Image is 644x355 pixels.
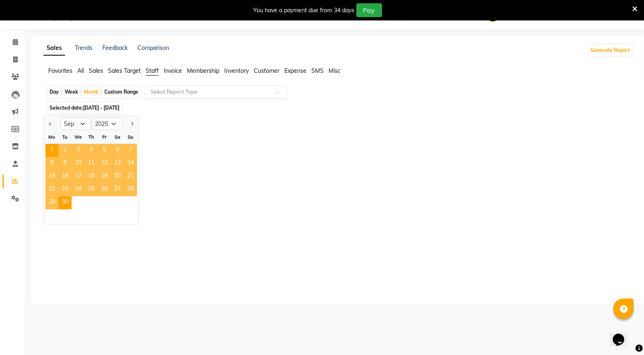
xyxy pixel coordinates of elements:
span: 2 [59,144,72,157]
span: Invoice [164,67,182,74]
span: 7 [124,144,137,157]
div: Mo [45,130,59,144]
span: 4 [85,144,98,157]
span: Inventory [224,67,249,74]
span: 29 [45,196,59,209]
span: 3 [72,144,85,157]
span: 6 [111,144,124,157]
span: 17 [72,170,85,183]
div: Tu [59,130,72,144]
div: Tuesday, September 9, 2025 [59,157,72,170]
div: Tuesday, September 23, 2025 [59,183,72,196]
div: Monday, September 29, 2025 [45,196,59,209]
div: Tuesday, September 2, 2025 [59,144,72,157]
div: Saturday, September 6, 2025 [111,144,124,157]
span: 23 [59,183,72,196]
span: [DATE] - [DATE] [83,105,119,111]
span: 16 [59,170,72,183]
span: 26 [98,183,111,196]
div: Monday, September 22, 2025 [45,183,59,196]
div: Sunday, September 21, 2025 [124,170,137,183]
div: Monday, September 15, 2025 [45,170,59,183]
span: 1 [45,144,59,157]
span: Customer [254,67,279,74]
div: Week [63,86,80,98]
div: Thursday, September 25, 2025 [85,183,98,196]
span: Membership [187,67,219,74]
button: Pay [356,3,382,17]
a: Comparison [137,44,169,52]
div: Tuesday, September 30, 2025 [59,196,72,209]
a: Feedback [102,44,128,52]
span: 11 [85,157,98,170]
div: Sunday, September 7, 2025 [124,144,137,157]
div: Custom Range [102,86,140,98]
span: 30 [59,196,72,209]
div: We [72,130,85,144]
span: SMS [311,67,324,74]
iframe: chat widget [610,322,636,347]
div: Day [47,86,61,98]
div: Thursday, September 11, 2025 [85,157,98,170]
span: 24 [72,183,85,196]
div: Sunday, September 28, 2025 [124,183,137,196]
div: Wednesday, September 24, 2025 [72,183,85,196]
span: 15 [45,170,59,183]
div: Tuesday, September 16, 2025 [59,170,72,183]
button: Previous month [47,117,54,130]
div: Th [85,130,98,144]
a: Trends [75,44,92,52]
span: 12 [98,157,111,170]
div: Monday, September 8, 2025 [45,157,59,170]
div: Saturday, September 13, 2025 [111,157,124,170]
div: Thursday, September 4, 2025 [85,144,98,157]
span: 19 [98,170,111,183]
span: Misc [329,67,340,74]
div: Month [82,86,101,98]
div: Monday, September 1, 2025 [45,144,59,157]
select: Select year [91,118,122,130]
span: 21 [124,170,137,183]
div: Thursday, September 18, 2025 [85,170,98,183]
span: 27 [111,183,124,196]
div: Wednesday, September 17, 2025 [72,170,85,183]
span: 25 [85,183,98,196]
span: 5 [98,144,111,157]
span: 14 [124,157,137,170]
div: Saturday, September 27, 2025 [111,183,124,196]
span: Sales [89,67,103,74]
div: Sa [111,130,124,144]
div: Wednesday, September 3, 2025 [72,144,85,157]
span: All [77,67,84,74]
span: 9 [59,157,72,170]
span: 13 [111,157,124,170]
span: 10 [72,157,85,170]
button: Next month [129,117,135,130]
span: 22 [45,183,59,196]
select: Select month [60,118,91,130]
span: Expense [284,67,306,74]
span: 20 [111,170,124,183]
div: Friday, September 12, 2025 [98,157,111,170]
div: Sunday, September 14, 2025 [124,157,137,170]
div: Fr [98,130,111,144]
span: Sales Target [108,67,141,74]
div: Saturday, September 20, 2025 [111,170,124,183]
span: 8 [45,157,59,170]
div: Friday, September 5, 2025 [98,144,111,157]
div: Su [124,130,137,144]
span: 18 [85,170,98,183]
a: Sales [43,41,65,56]
div: You have a payment due from 34 days [254,6,355,15]
div: Friday, September 19, 2025 [98,170,111,183]
div: Friday, September 26, 2025 [98,183,111,196]
div: Wednesday, September 10, 2025 [72,157,85,170]
span: 28 [124,183,137,196]
span: Selected date: [47,103,122,113]
span: Staff [146,67,159,74]
button: Generate Report [588,45,632,56]
span: Favorites [48,67,72,74]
